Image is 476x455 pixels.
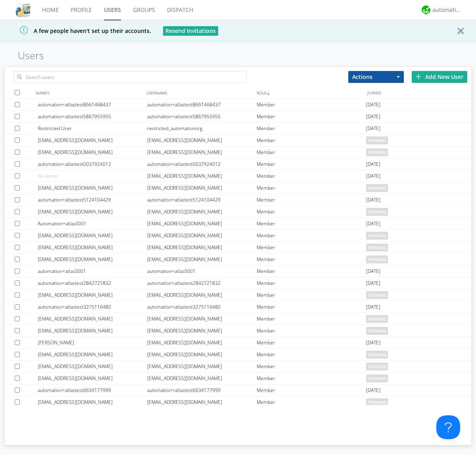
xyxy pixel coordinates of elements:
div: Member [257,206,366,217]
div: automation+atlastest5124104429 [38,194,147,205]
div: automation+atlastest5867955955 [38,111,147,122]
div: Member [257,158,366,170]
div: Member [257,123,366,134]
div: [EMAIL_ADDRESS][DOMAIN_NAME] [38,134,147,146]
div: Member [257,301,366,313]
div: [EMAIL_ADDRESS][DOMAIN_NAME] [38,313,147,324]
span: [DATE] [366,384,380,396]
div: automation+atlastest6634177999 [147,384,257,396]
a: automation+atlastest8661468437automation+atlastest8661468437Member[DATE] [5,99,471,111]
div: Automation+atlas0001 [38,218,147,229]
div: [EMAIL_ADDRESS][DOMAIN_NAME] [147,230,257,241]
span: [DATE] [366,218,380,230]
div: Member [257,170,366,182]
div: Member [257,99,366,110]
img: d2d01cd9b4174d08988066c6d424eccd [422,6,430,14]
div: [EMAIL_ADDRESS][DOMAIN_NAME] [147,313,257,324]
div: Member [257,182,366,194]
div: Member [257,384,366,396]
a: automation+atlastest2842721832automation+atlastest2842721832Member[DATE] [5,277,471,289]
div: [EMAIL_ADDRESS][DOMAIN_NAME] [147,206,257,217]
a: automation+atlastest6634177999automation+atlastest6634177999Member[DATE] [5,384,471,396]
a: [EMAIL_ADDRESS][DOMAIN_NAME][EMAIL_ADDRESS][DOMAIN_NAME]Memberpending [5,349,471,361]
span: [DATE] [366,111,380,123]
div: [EMAIL_ADDRESS][DOMAIN_NAME] [38,146,147,158]
div: [EMAIL_ADDRESS][DOMAIN_NAME] [147,396,257,408]
a: No name[EMAIL_ADDRESS][DOMAIN_NAME]Member[DATE] [5,170,471,182]
span: No name [38,173,58,179]
span: pending [366,363,388,371]
div: Member [257,265,366,277]
div: Restricted User [38,123,147,134]
div: [EMAIL_ADDRESS][DOMAIN_NAME] [38,396,147,408]
div: [EMAIL_ADDRESS][DOMAIN_NAME] [38,325,147,336]
div: Member [257,146,366,158]
span: pending [366,184,388,192]
div: ROLE [255,87,365,98]
span: pending [366,398,388,406]
button: Actions [348,71,404,83]
div: [EMAIL_ADDRESS][DOMAIN_NAME] [38,242,147,253]
div: [EMAIL_ADDRESS][DOMAIN_NAME] [147,325,257,336]
span: [DATE] [366,301,380,313]
span: pending [366,232,388,240]
div: automation+atlastest5124104429 [147,194,257,205]
a: [EMAIL_ADDRESS][DOMAIN_NAME][EMAIL_ADDRESS][DOMAIN_NAME]Memberpending [5,134,471,146]
div: [EMAIL_ADDRESS][DOMAIN_NAME] [38,230,147,241]
div: Member [257,361,366,372]
div: [EMAIL_ADDRESS][DOMAIN_NAME] [147,146,257,158]
div: [PERSON_NAME] [38,337,147,348]
span: [DATE] [366,158,380,170]
a: automation+atlastest5124104429automation+atlastest5124104429Member[DATE] [5,194,471,206]
a: [EMAIL_ADDRESS][DOMAIN_NAME][EMAIL_ADDRESS][DOMAIN_NAME]Memberpending [5,289,471,301]
span: pending [366,255,388,263]
div: automation+atlastest3275116480 [38,301,147,313]
a: automation+atlastest3275116480automation+atlastest3275116480Member[DATE] [5,301,471,313]
span: pending [366,327,388,335]
span: pending [366,351,388,359]
div: Member [257,218,366,229]
div: automation+atlastest0037924012 [147,158,257,170]
span: pending [366,136,388,144]
div: [EMAIL_ADDRESS][DOMAIN_NAME] [147,253,257,265]
div: automation+atlastest8661468437 [147,99,257,110]
span: pending [366,315,388,323]
div: [EMAIL_ADDRESS][DOMAIN_NAME] [38,289,147,301]
div: [EMAIL_ADDRESS][DOMAIN_NAME] [147,349,257,360]
a: [EMAIL_ADDRESS][DOMAIN_NAME][EMAIL_ADDRESS][DOMAIN_NAME]Memberpending [5,146,471,158]
div: Member [257,349,366,360]
span: pending [366,148,388,156]
div: automation+atlastest6634177999 [38,384,147,396]
a: [PERSON_NAME][EMAIL_ADDRESS][DOMAIN_NAME]Member[DATE] [5,337,471,349]
div: Member [257,194,366,205]
button: Resend Invitations [163,26,218,36]
a: [EMAIL_ADDRESS][DOMAIN_NAME][EMAIL_ADDRESS][DOMAIN_NAME]Memberpending [5,361,471,372]
div: automation+atlastest2842721832 [38,277,147,289]
iframe: Toggle Customer Support [436,415,460,439]
span: [DATE] [366,277,380,289]
span: pending [366,374,388,382]
span: [DATE] [366,194,380,206]
div: Member [257,289,366,301]
a: [EMAIL_ADDRESS][DOMAIN_NAME][EMAIL_ADDRESS][DOMAIN_NAME]Memberpending [5,253,471,265]
div: Member [257,313,366,324]
div: Member [257,253,366,265]
a: [EMAIL_ADDRESS][DOMAIN_NAME][EMAIL_ADDRESS][DOMAIN_NAME]Memberpending [5,325,471,337]
div: [EMAIL_ADDRESS][DOMAIN_NAME] [38,349,147,360]
span: [DATE] [366,170,380,182]
div: restricted_automationorg [147,123,257,134]
div: [EMAIL_ADDRESS][DOMAIN_NAME] [147,182,257,194]
div: [EMAIL_ADDRESS][DOMAIN_NAME] [147,289,257,301]
div: Member [257,230,366,241]
a: [EMAIL_ADDRESS][DOMAIN_NAME][EMAIL_ADDRESS][DOMAIN_NAME]Memberpending [5,242,471,253]
div: NAMES [34,87,144,98]
a: Restricted Userrestricted_automationorgMember[DATE] [5,123,471,134]
a: [EMAIL_ADDRESS][DOMAIN_NAME][EMAIL_ADDRESS][DOMAIN_NAME]Memberpending [5,230,471,242]
a: [EMAIL_ADDRESS][DOMAIN_NAME][EMAIL_ADDRESS][DOMAIN_NAME]Memberpending [5,372,471,384]
div: [EMAIL_ADDRESS][DOMAIN_NAME] [147,337,257,348]
span: [DATE] [366,337,380,349]
span: pending [366,208,388,216]
div: [EMAIL_ADDRESS][DOMAIN_NAME] [147,242,257,253]
span: [DATE] [366,265,380,277]
a: [EMAIL_ADDRESS][DOMAIN_NAME][EMAIL_ADDRESS][DOMAIN_NAME]Memberpending [5,313,471,325]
